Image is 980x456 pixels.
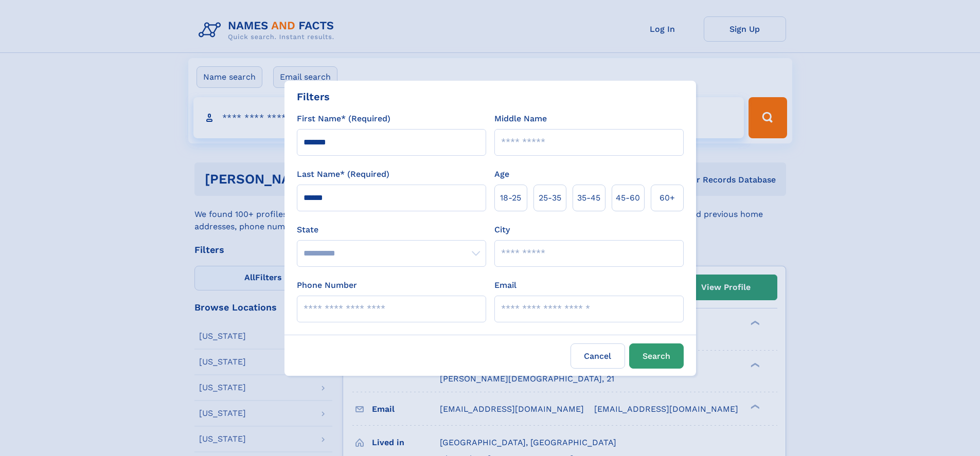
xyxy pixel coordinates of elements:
label: First Name* (Required) [297,113,390,125]
span: 25‑35 [539,192,561,204]
label: Cancel [571,343,625,369]
label: Phone Number [297,279,357,291]
span: 60+ [660,192,675,204]
label: City [494,224,510,236]
button: Search [629,343,684,369]
label: Email [494,279,516,291]
label: Last Name* (Required) [297,168,389,180]
div: Filters [297,89,330,104]
span: 35‑45 [577,192,600,204]
span: 45‑60 [616,192,640,204]
span: 18‑25 [500,192,521,204]
label: Age [494,168,509,180]
label: Middle Name [494,113,547,125]
label: State [297,224,486,236]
